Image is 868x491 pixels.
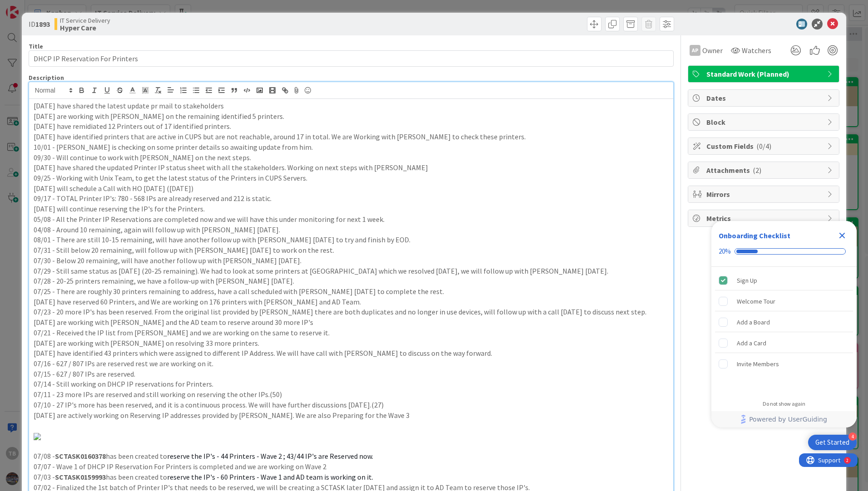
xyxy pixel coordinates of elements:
span: IT Service Delivery [60,17,110,24]
p: [DATE] have identified 43 printers which were assigned to different IP Address. We will have call... [34,348,669,358]
img: image.png [34,433,41,440]
div: Add a Card is incomplete. [715,333,853,353]
p: [DATE] will schedule a Call with HO [DATE] ([DATE]) [34,183,669,194]
p: 07/11 - 23 more IPs are reserved and still working on reserving the other IPs.(50) [34,389,669,400]
p: [DATE] have remidiated 12 Printers out of 17 identified printers. [34,121,669,132]
span: Dates [706,93,823,103]
p: [DATE] will continue reserving the IP's for the Printers. [34,204,669,214]
p: [DATE] are working with [PERSON_NAME] and the AD team to reserve around 30 more IP's [34,317,669,328]
p: 05/08 - All the Printer IP Reservations are completed now and we will have this under monitoring ... [34,214,669,225]
span: Attachments [706,165,823,176]
strong: SCTASK0159993 [55,472,106,481]
div: Onboarding Checklist [719,230,790,241]
div: Add a Card [737,338,766,349]
span: ( 0/4 ) [756,142,771,151]
span: reserve the IP's - 60 Printers - Wave 1 and AD team is working on it. [167,472,373,481]
p: 10/01 - [PERSON_NAME] is checking on some printer details so awaiting update from him. [34,142,669,152]
div: Checklist progress: 20% [719,247,849,255]
p: 09/30 - Will continue to work with [PERSON_NAME] on the next steps. [34,152,669,163]
span: Metrics [706,213,823,224]
div: Close Checklist [835,228,849,243]
p: [DATE] are actively working on Reserving IP addresses provided by [PERSON_NAME]. We are also Prep... [34,410,669,421]
p: [DATE] have shared the updated Printer IP status sheet with all the stakeholders. Working on next... [34,162,669,173]
p: [DATE] have reserved 60 Printers, and We are working on 176 printers with [PERSON_NAME] and AD Team. [34,297,669,307]
p: 07/23 - 20 more IP's has been reserved. From the original list provided by [PERSON_NAME] there ar... [34,307,669,317]
div: Welcome Tour [737,296,775,307]
div: Footer [711,411,857,427]
div: Checklist items [711,267,857,394]
div: Invite Members [737,358,779,369]
strong: SCTASK0160378 [55,452,106,461]
p: 07/29 - Still same status as [DATE] (20-25 remaining). We had to look at some printers at [GEOGRA... [34,266,669,276]
span: Watchers [742,45,771,56]
label: Title [29,42,43,50]
p: 07/21 - Received the IP list from [PERSON_NAME] and we are working on the same to reserve it. [34,328,669,338]
span: ( 2 ) [753,166,761,175]
p: [DATE] have shared the latest update pr mail to stakeholders [34,101,669,111]
div: Add a Board [737,317,770,328]
div: Sign Up [737,275,757,286]
p: 08/01 - There are still 10-15 remaining, will have another follow up with [PERSON_NAME] [DATE] to... [34,235,669,245]
div: Do not show again [763,400,805,408]
div: Sign Up is complete. [715,270,853,290]
div: Add a Board is incomplete. [715,312,853,332]
div: 2 [47,4,49,11]
span: ID [29,19,50,29]
p: 04/08 - Around 10 remaining, again will follow up with [PERSON_NAME] [DATE]. [34,225,669,235]
input: type card name here... [29,50,674,67]
p: 07/10 - 27 IP's more has been reserved, and it is a continuous process. We will have further disc... [34,400,669,410]
p: [DATE] are working with [PERSON_NAME] on resolving 33 more printers. [34,338,669,349]
span: Description [29,74,64,82]
p: 09/25 - Working with Unix Team, to get the latest status of the Printers in CUPS Servers. [34,173,669,183]
span: Block [706,117,823,128]
p: 07/03 - has been created to [34,472,669,482]
div: 20% [719,247,731,255]
span: Custom Fields [706,141,823,152]
span: Powered by UserGuiding [749,414,827,425]
b: 1893 [35,20,50,29]
span: Standard Work (Planned) [706,69,823,79]
div: Open Get Started checklist, remaining modules: 4 [808,435,857,450]
span: reserve the IP's - 44 Printers - Wave 2 ; 43/44 IP's are Reserved now. [167,452,373,461]
span: Owner [702,45,723,56]
div: Get Started [815,438,849,447]
p: 07/30 - Below 20 remaining, will have another follow up with [PERSON_NAME] [DATE]. [34,255,669,266]
span: Support [19,1,41,12]
div: AP [690,45,700,56]
div: Invite Members is incomplete. [715,354,853,374]
p: 07/07 - Wave 1 of DHCP IP Reservation For Printers is completed and we are working on Wave 2 [34,462,669,472]
b: Hyper Care [60,24,110,31]
div: Welcome Tour is incomplete. [715,291,853,311]
div: Checklist Container [711,221,857,427]
p: 09/17 - TOTAL Printer IP's: 780 - 568 IPs are already reserved and 212 is static. [34,193,669,204]
p: 07/31 - Still below 20 remaining, will follow up with [PERSON_NAME] [DATE] to work on the rest. [34,245,669,255]
p: 07/15 - 627 / 807 IPs are reserved. [34,369,669,379]
p: [DATE] are working with [PERSON_NAME] on the remaining identified 5 printers. [34,111,669,122]
p: [DATE] have identified printers that are active in CUPS but are not reachable, around 17 in total... [34,132,669,142]
div: 4 [848,432,857,441]
p: 07/14 - Still working on DHCP IP reservations for Printers. [34,379,669,389]
span: Mirrors [706,189,823,200]
p: 07/25 - There are roughly 30 printers remaining to address, have a call scheduled with [PERSON_NA... [34,286,669,297]
p: 07/28 - 20-25 printers remaining, we have a follow-up with [PERSON_NAME] [DATE]. [34,276,669,286]
a: Powered by UserGuiding [716,411,852,427]
p: 07/16 - 627 / 807 IPs are reserved rest we are working on it. [34,358,669,369]
p: 07/08 - has been created to [34,451,669,462]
